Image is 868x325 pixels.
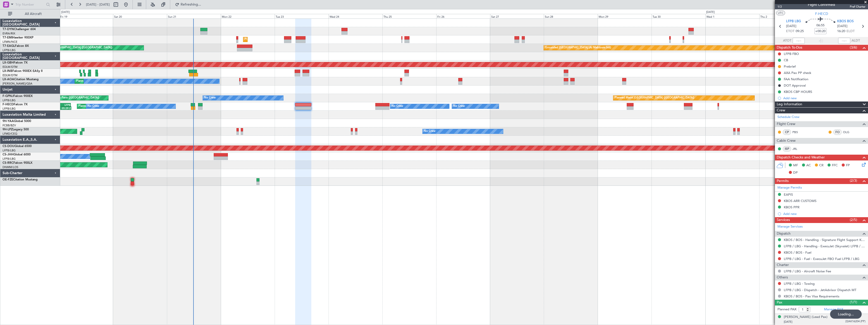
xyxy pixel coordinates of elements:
[777,300,782,306] span: Pax
[3,153,13,156] span: CS-JHH
[3,32,15,35] a: EVRA/RIX
[113,14,167,18] div: Sat 20
[784,288,856,292] a: LFPB / LBG - Dispatch - JetAdvisor Dispatch MT
[784,257,859,261] a: LFPB / LBG - Fuel - ExecuJet FBO Fuel LFPB / LBG
[850,45,857,50] span: (3/6)
[329,14,382,18] div: Wed 24
[180,3,202,6] span: Refreshing...
[777,231,791,237] span: Dispatch
[3,82,32,86] a: [PERSON_NAME]/QSA
[830,310,862,319] div: Loading...
[783,96,865,100] div: Add new
[786,24,796,29] span: [DATE]
[777,5,790,9] span: 1/2
[777,108,785,113] span: Crew
[3,61,28,64] a: LX-GBHFalcon 7X
[777,275,788,280] span: Others
[784,294,839,298] a: KBOS / BOS - Pax Visa Requirements
[3,40,17,44] a: LFMN/NCE
[61,107,71,110] div: 05:29 Z
[615,94,694,102] div: Planned Maint [GEOGRAPHIC_DATA] ([GEOGRAPHIC_DATA])
[850,217,857,222] span: (2/5)
[784,77,808,81] div: FAA Notification
[3,28,14,31] span: T7-DYN
[784,192,793,197] div: EAPIS
[3,61,14,64] span: LX-GBH
[706,10,715,14] div: [DATE]
[3,178,13,181] span: OE-FZE
[3,95,13,98] span: F-GPNJ
[776,11,785,15] button: UTC
[3,132,17,136] a: LFMD/CEQ
[786,29,794,34] span: ETOT
[784,199,816,203] div: KBOS ARR CUSTOMS
[705,14,759,18] div: Wed 1
[3,145,32,148] a: CS-DOUGlobal 6500
[3,73,17,77] a: EDLW/DTM
[3,95,33,98] a: F-GPNJFalcon 900EX
[850,178,857,183] span: (2/3)
[784,315,828,320] div: [PERSON_NAME] (Lead Pax)
[777,115,799,120] a: Schedule Crew
[3,128,13,131] span: 9H-LPZ
[167,14,221,18] div: Sun 21
[3,103,28,106] a: F-HECDFalcon 7X
[3,78,39,81] a: LX-AOACitation Mustang
[777,101,802,107] span: Leg Information
[3,178,38,181] a: OE-FZECitation Mustang
[784,90,812,94] div: KBOS CBP HOURS
[3,28,36,31] a: T7-DYNChallenger 604
[453,103,465,110] div: No Crew
[46,94,99,102] div: AOG Maint Paris ([GEOGRAPHIC_DATA])
[846,163,850,168] span: FP
[3,70,12,73] span: LX-INB
[806,163,811,168] span: AC
[784,58,788,62] div: CB
[598,14,652,18] div: Mon 29
[815,11,828,16] span: F-HECD
[275,14,329,18] div: Tue 23
[15,1,45,8] input: Trip Number
[777,185,802,190] a: Manage Permits
[843,130,854,134] a: OLG
[3,70,42,73] a: LX-INBFalcon 900EX EASy II
[76,77,133,85] div: Planned Maint Nice ([GEOGRAPHIC_DATA])
[824,307,843,312] a: Manage PAX
[245,36,293,43] div: Planned Maint [GEOGRAPHIC_DATA]
[837,19,854,24] span: KBOS BOS
[3,128,29,131] a: 9H-LPZLegacy 500
[850,5,865,9] span: Pref Charter
[816,23,824,28] span: 06:55
[783,129,791,135] div: CP
[784,71,811,75] div: AXA Pax PP check
[784,281,815,286] a: LFPB / LBG - Towing
[784,250,811,255] a: KBOS / BOS - Fuel
[832,163,838,168] span: FFC
[847,29,855,34] span: ELDT
[783,38,791,43] span: ATOT
[392,103,403,110] div: No Crew
[777,262,789,268] span: Charter
[777,121,795,127] span: Flight Crew
[792,130,804,134] a: PBS
[3,149,16,152] a: LFPB/LBG
[784,269,831,273] a: LFPB / LBG - Aircraft Noise Fee
[544,14,598,18] div: Sun 28
[786,19,801,24] span: LFPB LBG
[850,299,857,305] span: (1/1)
[3,165,18,169] a: DNMM/LOS
[3,36,12,39] span: T7-EMI
[652,14,705,18] div: Tue 30
[759,14,813,18] div: Thu 2
[784,205,799,209] div: KBOS PPR
[3,78,14,81] span: LX-AOA
[792,147,804,151] a: JRL
[13,12,53,16] span: All Aircraft
[382,14,436,18] div: Thu 25
[60,103,70,106] div: LFPB
[777,155,825,160] span: Dispatch Checks and Weather
[3,103,14,106] span: F-HECD
[6,10,55,18] button: All Aircraft
[3,157,16,161] a: LFPB/LBG
[3,120,14,123] span: 9H-YAA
